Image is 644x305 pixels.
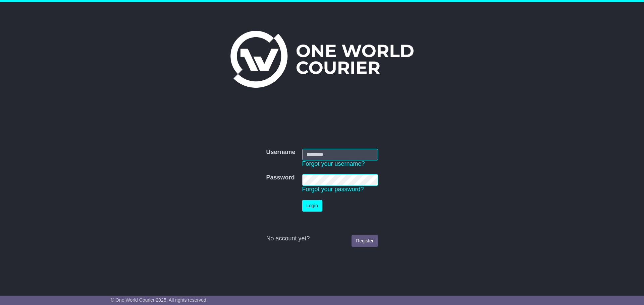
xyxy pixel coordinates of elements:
button: Login [302,200,322,212]
label: Username [266,149,295,156]
label: Password [266,174,294,181]
a: Register [352,235,378,247]
div: No account yet? [266,235,378,242]
a: Forgot your password? [302,186,364,193]
img: One World [230,31,414,88]
span: © One World Courier 2025. All rights reserved. [111,297,208,303]
a: Forgot your username? [302,160,365,167]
